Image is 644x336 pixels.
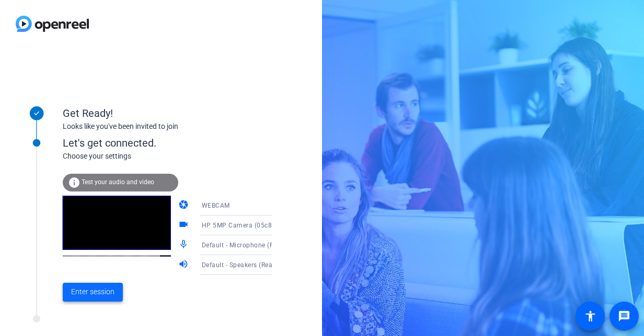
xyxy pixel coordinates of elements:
span: Default - Speakers (Realtek(R) Audio) [202,260,315,269]
mat-icon: info [68,176,80,189]
mat-icon: volume_up [178,259,191,271]
span: WEBCAM [202,202,230,209]
mat-icon: camera [178,199,191,212]
mat-icon: videocam [178,219,191,232]
mat-icon: mic_none [178,239,191,251]
span: HP 5MP Camera (05c8:082f) [202,221,291,229]
div: Get Ready! [63,105,272,121]
mat-icon: message [618,310,630,322]
span: Default - Microphone (Realtek(R) Audio) [202,241,323,249]
button: Enter session [63,283,123,302]
div: Choose your settings [63,151,293,162]
div: Let's get connected. [63,135,293,151]
mat-icon: accessibility [584,310,596,322]
span: Test your audio and video [82,178,154,186]
div: Looks like you've been invited to join [63,121,272,132]
span: Enter session [71,286,114,297]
